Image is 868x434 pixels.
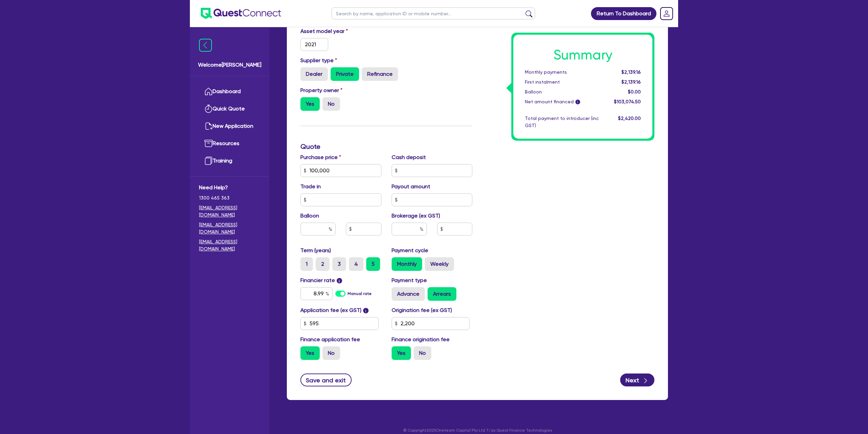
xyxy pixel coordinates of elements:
[331,67,359,81] label: Private
[282,427,673,433] p: © Copyright 2025 Oneteam Capital Pty Ltd T/as Quest Finance Technologies
[658,5,675,22] a: Dropdown toggle
[322,97,340,111] label: No
[199,204,260,219] a: [EMAIL_ADDRESS][DOMAIN_NAME]
[300,212,319,220] label: Balloon
[614,99,641,104] span: $103,074.50
[199,135,260,152] a: Resources
[520,69,604,76] div: Monthly payments
[392,306,452,314] label: Origination fee (ex GST)
[198,61,261,69] span: Welcome [PERSON_NAME]
[199,83,260,100] a: Dashboard
[322,346,340,360] label: No
[575,100,580,105] span: i
[199,221,260,236] a: [EMAIL_ADDRESS][DOMAIN_NAME]
[392,246,428,255] label: Payment cycle
[300,346,320,360] label: Yes
[332,257,346,271] label: 3
[591,7,656,20] a: Return To Dashboard
[199,238,260,253] a: [EMAIL_ADDRESS][DOMAIN_NAME]
[520,88,604,96] div: Balloon
[201,8,281,19] img: quest-connect-logo-blue
[199,152,260,170] a: Training
[204,139,213,147] img: resources
[622,69,641,75] span: $2,139.16
[300,97,320,111] label: Yes
[348,291,372,297] label: Manual rate
[525,47,641,63] h1: Summary
[300,56,337,65] label: Supplier type
[520,79,604,86] div: First instalment
[204,105,213,113] img: quick-quote
[392,212,440,220] label: Brokerage (ex GST)
[199,194,260,202] span: 1300 465 363
[414,346,431,360] label: No
[300,246,331,255] label: Term (years)
[620,374,654,386] button: Next
[332,7,535,19] input: Search by name, application ID or mobile number...
[295,27,387,35] label: Asset model year
[204,122,213,130] img: new-application
[363,308,369,313] span: i
[428,287,456,301] label: Arrears
[300,153,341,161] label: Purchase price
[337,278,342,283] span: i
[622,79,641,85] span: $2,139.16
[392,183,430,191] label: Payout amount
[618,116,641,121] span: $2,420.00
[362,67,398,81] label: Refinance
[366,257,380,271] label: 5
[300,257,313,271] label: 1
[392,153,426,161] label: Cash deposit
[520,98,604,105] div: Net amount financed
[392,335,450,344] label: Finance origination fee
[392,287,425,301] label: Advance
[199,184,260,192] span: Need Help?
[392,276,427,284] label: Payment type
[425,257,454,271] label: Weekly
[520,115,604,129] div: Total payment to introducer (inc GST)
[300,67,328,81] label: Dealer
[199,39,212,52] img: icon-menu-close
[300,142,472,151] h3: Quote
[300,276,342,284] label: Financier rate
[316,257,330,271] label: 2
[628,89,641,94] span: $0.00
[349,257,363,271] label: 4
[300,335,360,344] label: Finance application fee
[199,118,260,135] a: New Application
[392,346,411,360] label: Yes
[300,374,352,386] button: Save and exit
[300,86,342,94] label: Property owner
[300,183,321,191] label: Trade in
[392,257,422,271] label: Monthly
[204,157,213,165] img: training
[199,100,260,118] a: Quick Quote
[300,306,361,314] label: Application fee (ex GST)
